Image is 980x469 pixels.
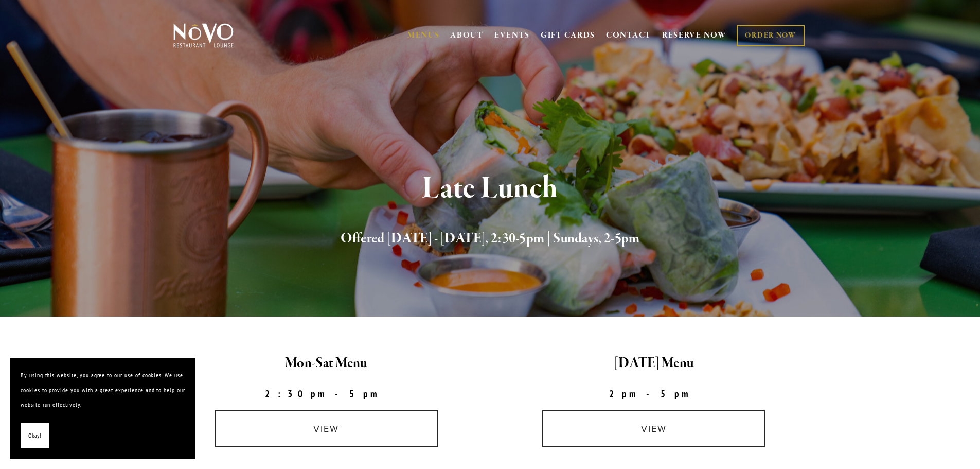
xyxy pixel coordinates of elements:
[499,353,809,374] h2: [DATE] Menu
[21,368,185,412] p: By using this website, you agree to our use of cookies. We use cookies to provide you with a grea...
[171,23,236,48] img: Novo Restaurant &amp; Lounge
[10,358,195,459] section: Cookie banner
[407,30,440,41] a: MENUS
[265,388,387,400] strong: 2:30pm-5pm
[215,410,438,447] a: view
[609,388,699,400] strong: 2pm-5pm
[450,30,484,41] a: ABOUT
[542,410,765,447] a: view
[606,26,651,45] a: CONTACT
[662,26,727,45] a: RESERVE NOW
[737,25,804,46] a: ORDER NOW
[28,428,41,443] span: Okay!
[21,423,49,449] button: Okay!
[171,353,482,374] h2: Mon-Sat Menu
[190,228,790,250] h2: Offered [DATE] - [DATE], 2:30-5pm | Sundays, 2-5pm
[541,26,595,45] a: GIFT CARDS
[190,172,790,205] h1: Late Lunch
[494,30,530,41] a: EVENTS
